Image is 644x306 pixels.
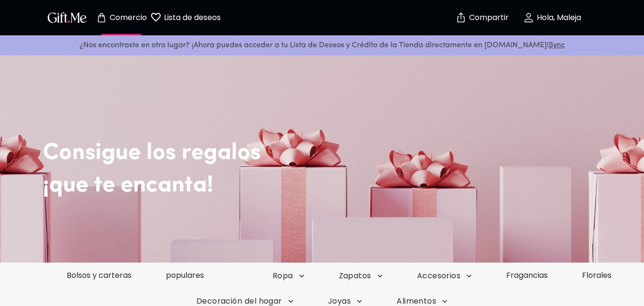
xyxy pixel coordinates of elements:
[50,270,149,281] a: Bolsos y carteras
[455,12,467,23] img: seguro
[565,270,629,281] a: Florales
[149,270,221,281] a: populares
[339,270,371,281] font: Zapatos
[469,12,509,23] font: Compartir
[110,12,147,23] font: Comercio
[489,270,565,281] a: Fragancias
[465,1,499,34] button: Compartir
[159,2,212,33] button: Página de lista de deseos
[45,12,90,23] button: Logotipo de GiftMe
[537,12,581,23] font: Hola, Maleja
[166,270,204,281] font: populares
[256,271,322,281] button: Ropa
[43,174,214,197] font: ¡que te encanta!
[417,270,461,281] font: Accesorios
[582,270,612,281] font: Florales
[95,2,148,33] button: Página de la tienda
[506,270,548,281] font: Fragancias
[504,2,600,33] button: Hola, Maleja
[400,271,490,281] button: Accesorios
[549,42,565,49] a: Sync
[322,271,400,281] button: Zapatos
[46,11,89,24] img: Logotipo de GiftMe
[80,42,549,49] font: ¿Nos encontraste en otro lugar? ¡Ahora puedes acceder a tu Lista de Deseos y Crédito de la Tienda...
[164,12,221,23] font: Lista de deseos
[273,270,293,281] font: Ropa
[43,142,261,165] font: Consigue los regalos
[67,270,132,281] font: Bolsos y carteras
